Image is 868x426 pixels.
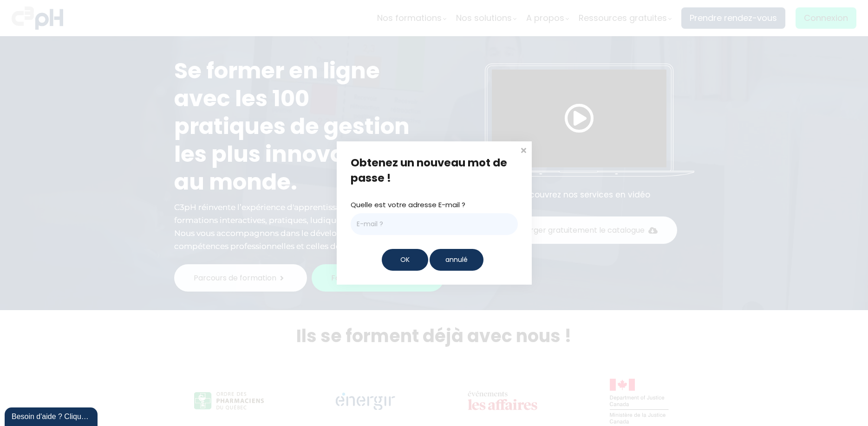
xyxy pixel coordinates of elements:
[445,255,468,265] span: annulé
[351,213,518,235] input: E-mail ?
[351,155,518,185] div: Obtenez un nouveau mot de passe !
[400,255,410,265] span: OK
[5,406,99,426] iframe: chat widget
